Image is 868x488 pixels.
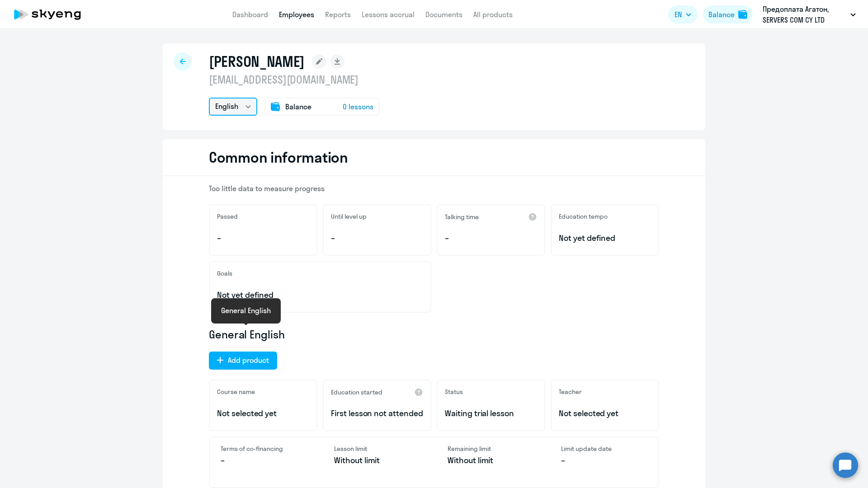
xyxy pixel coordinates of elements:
h4: Remaining limit [448,445,534,453]
a: Employees [279,10,314,19]
button: EN [668,5,698,23]
span: Not yet defined [559,232,651,244]
a: All products [473,10,513,19]
span: 0 lessons [343,101,373,112]
div: Balance [708,9,735,20]
p: Not yet defined [217,289,423,301]
div: General English [221,305,271,316]
h5: Teacher [559,388,582,396]
p: Waiting trial lesson [445,408,537,419]
img: balance [738,10,747,19]
p: – [331,232,423,244]
p: Without limit [448,455,534,466]
a: Dashboard [232,10,268,19]
p: Too little data to measure progress [209,183,659,193]
a: Lessons accrual [362,10,415,19]
span: General English [209,327,285,342]
a: Reports [325,10,351,19]
h5: Until level up [331,212,367,221]
button: Add product [209,352,277,370]
p: [EMAIL_ADDRESS][DOMAIN_NAME] [209,72,380,87]
p: Without limit [334,455,420,466]
h1: [PERSON_NAME] [209,52,305,70]
p: Предоплата Агатон, SERVERS COM CY LTD [763,4,847,25]
h5: Course name [217,388,255,396]
h5: Passed [217,212,238,221]
a: Documents [425,10,462,19]
p: First lesson not attended [331,408,423,419]
span: EN [675,9,682,20]
h5: Goals [217,269,232,277]
div: Add product [228,355,269,366]
h5: Status [445,388,463,396]
h5: Talking time [445,213,479,221]
button: Balancebalance [703,5,753,23]
h4: Limit update date [561,445,647,453]
button: Предоплата Агатон, SERVERS COM CY LTD [758,4,860,25]
h4: Terms of co-financing [221,445,307,453]
p: – [445,232,537,244]
p: Not selected yet [217,408,309,419]
h4: Lesson limit [334,445,420,453]
p: – [221,455,307,466]
h5: Education tempo [559,212,608,221]
h5: Education started [331,388,382,396]
h2: Common information [209,148,348,166]
p: Not selected yet [559,408,651,419]
p: – [561,455,647,466]
p: – [217,232,309,244]
span: Balance [285,101,311,112]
